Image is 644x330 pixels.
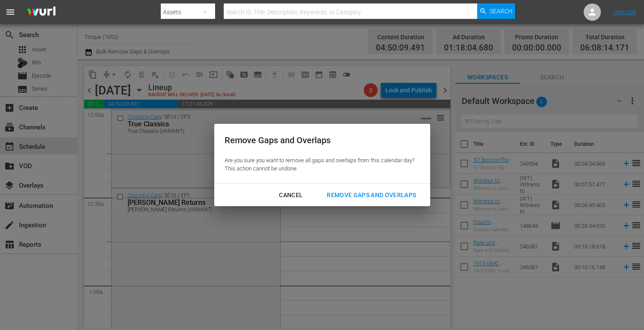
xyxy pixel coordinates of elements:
div: Remove Gaps and Overlaps [320,190,423,201]
button: Cancel [269,187,313,203]
span: Search [490,3,513,19]
span: menu [5,7,16,17]
a: Sign Out [613,9,636,16]
button: Remove Gaps and Overlaps [316,187,426,203]
p: This action cannot be undone. [225,165,415,173]
img: ans4CAIJ8jUAAAAAAAAAAAAAAAAAAAAAAAAgQb4GAAAAAAAAAAAAAAAAAAAAAAAAJMjXAAAAAAAAAAAAAAAAAAAAAAAAgAT5G... [21,2,62,22]
div: Remove Gaps and Overlaps [225,134,415,147]
p: Are you sure you want to remove all gaps and overlaps from this calendar day? [225,157,415,165]
div: Cancel [272,190,309,201]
